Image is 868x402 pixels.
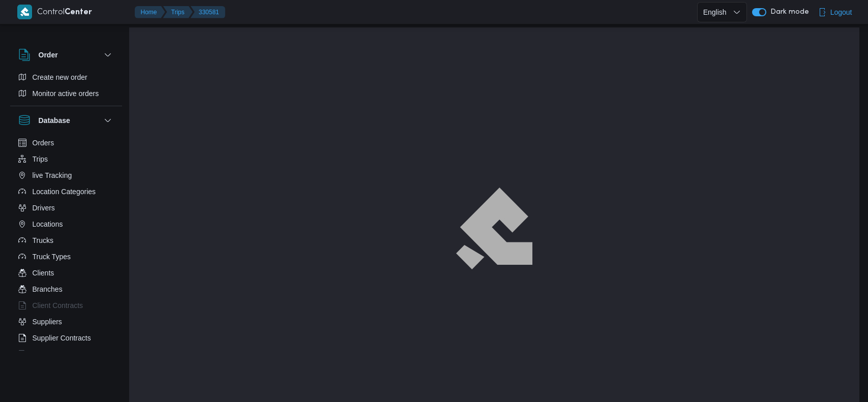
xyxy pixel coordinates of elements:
[18,114,114,127] button: Database
[10,69,122,106] div: Order
[14,151,118,167] button: Trips
[14,200,118,216] button: Drivers
[830,6,852,18] span: Logout
[14,346,118,362] button: Devices
[14,281,118,297] button: Branches
[33,332,91,344] span: Supplier Contracts
[33,153,48,165] span: Trips
[39,49,58,61] h3: Order
[33,234,53,246] span: Trucks
[14,330,118,346] button: Supplier Contracts
[33,87,99,100] span: Monitor active orders
[17,5,32,19] img: X8yXhbKr1z7QwAAAABJRU5ErkJggg==
[14,135,118,151] button: Orders
[135,6,165,18] button: Home
[14,167,118,183] button: live Tracking
[33,267,54,279] span: Clients
[14,297,118,314] button: Client Contracts
[163,6,193,18] button: Trips
[33,316,62,328] span: Suppliers
[461,194,526,263] img: ILLA Logo
[14,216,118,232] button: Locations
[14,314,118,330] button: Suppliers
[191,6,225,18] button: 330581
[33,348,58,360] span: Devices
[18,49,114,61] button: Order
[14,69,118,85] button: Create new order
[65,9,92,16] b: Center
[814,2,856,22] button: Logout
[10,135,122,355] div: Database
[14,249,118,265] button: Truck Types
[14,232,118,249] button: Trucks
[766,8,809,16] span: Dark mode
[14,265,118,281] button: Clients
[39,114,70,127] h3: Database
[33,299,83,312] span: Client Contracts
[33,251,71,263] span: Truck Types
[33,185,96,198] span: Location Categories
[33,218,63,230] span: Locations
[33,283,63,295] span: Branches
[14,183,118,200] button: Location Categories
[33,169,72,181] span: live Tracking
[33,202,55,214] span: Drivers
[14,85,118,102] button: Monitor active orders
[33,71,87,83] span: Create new order
[33,137,54,149] span: Orders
